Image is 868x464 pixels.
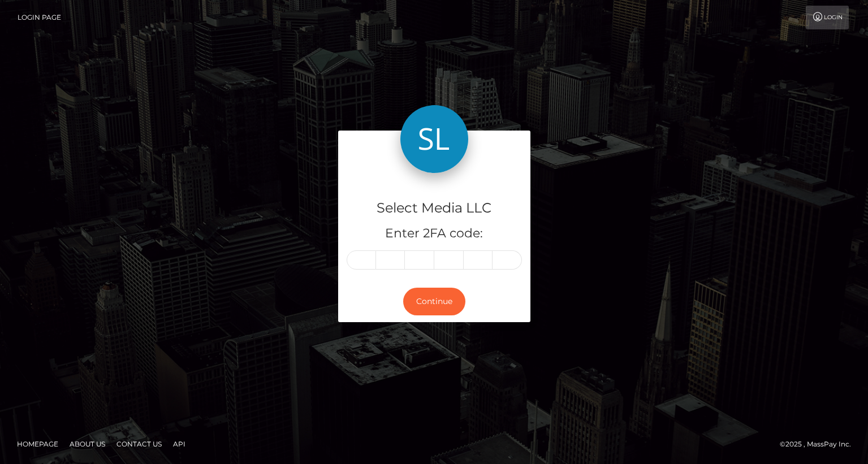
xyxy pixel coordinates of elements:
h5: Enter 2FA code: [347,225,522,242]
a: About Us [65,435,110,453]
a: Homepage [12,435,63,453]
a: Login [806,6,849,29]
a: Login Page [18,6,61,29]
h4: Select Media LLC [347,198,522,218]
div: © 2025 , MassPay Inc. [780,438,860,450]
img: Select Media LLC [400,105,468,173]
button: Continue [403,288,465,315]
a: Contact Us [112,435,166,453]
a: API [169,435,190,453]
